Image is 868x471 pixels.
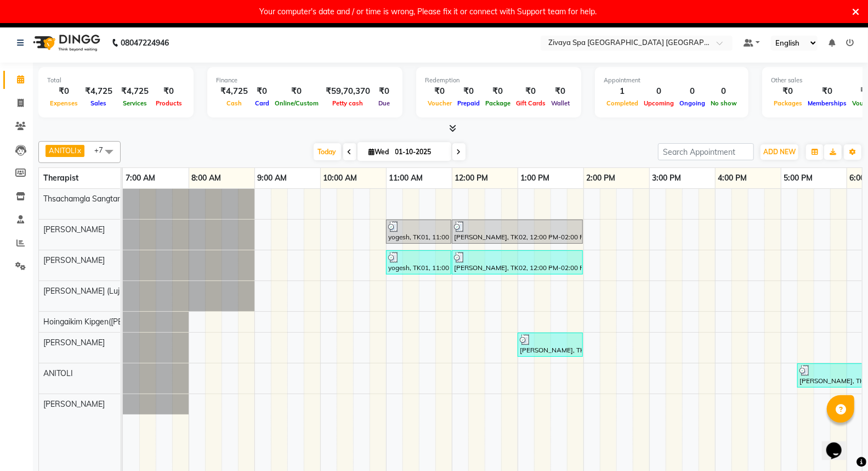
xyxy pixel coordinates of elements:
span: No show [708,99,740,107]
span: Package [483,99,513,107]
div: ₹0 [425,85,455,98]
b: 08047224946 [121,27,169,58]
span: Upcoming [641,99,677,107]
a: 7:00 AM [123,170,158,186]
div: 0 [708,85,740,98]
a: 1:00 PM [518,170,553,186]
div: 1 [604,85,641,98]
div: ₹4,725 [117,85,153,98]
span: Petty cash [330,99,366,107]
div: Finance [216,76,394,85]
div: ₹4,725 [81,85,117,98]
a: 8:00 AM [189,170,224,186]
div: Redemption [425,76,572,85]
a: 12:00 PM [452,170,491,186]
div: ₹0 [805,85,849,98]
div: 0 [677,85,708,98]
input: Search Appointment [658,143,754,160]
span: Voucher [425,99,455,107]
span: Services [120,99,150,107]
a: 4:00 PM [716,170,750,186]
a: x [76,146,81,155]
span: [PERSON_NAME] [43,255,105,265]
span: [PERSON_NAME] [43,338,105,347]
span: [PERSON_NAME] [43,225,105,234]
span: Therapist [43,173,78,183]
input: 2025-10-01 [392,144,447,160]
div: [PERSON_NAME], TK02, 12:00 PM-02:00 PM, The Healing Touch - 120 Mins [453,221,582,242]
div: ₹0 [483,85,513,98]
span: Wallet [548,99,572,107]
span: Sales [88,99,110,107]
div: ₹4,725 [216,85,252,98]
div: ₹0 [771,85,805,98]
div: yogesh, TK01, 11:00 AM-12:00 PM, Fusion Therapy - 60 Mins [387,252,450,273]
div: Appointment [604,76,740,85]
a: 9:00 AM [255,170,290,186]
a: 5:00 PM [781,170,816,186]
span: Packages [771,99,805,107]
img: logo [28,27,103,58]
span: Ongoing [677,99,708,107]
div: ₹0 [153,85,185,98]
span: Completed [604,99,641,107]
span: Products [153,99,185,107]
div: ₹0 [513,85,548,98]
span: Online/Custom [272,99,321,107]
a: 10:00 AM [321,170,360,186]
span: Due [376,99,393,107]
span: Wed [366,148,392,156]
a: 3:00 PM [650,170,684,186]
span: Memberships [805,99,849,107]
iframe: chat widget [822,427,857,460]
span: Cash [224,99,245,107]
div: [PERSON_NAME], TK03, 01:00 PM-02:00 PM, Swedish De-Stress - 60 Mins [519,334,582,355]
div: [PERSON_NAME], TK04, 05:15 PM-06:15 PM, Swedish De-Stress - 60 Mins [798,365,861,386]
span: Gift Cards [513,99,548,107]
span: Hoingaikim Kipgen([PERSON_NAME]) [43,317,174,327]
span: Card [252,99,272,107]
span: ANITOLI [49,146,76,155]
div: ₹0 [252,85,272,98]
div: 0 [641,85,677,98]
span: +7 [94,145,111,154]
div: Total [47,76,185,85]
span: ADD NEW [763,148,796,156]
div: yogesh, TK01, 11:00 AM-12:00 PM, Fusion Therapy - 60 Mins [387,221,450,242]
span: Thsachamgla Sangtam (Achum) [43,194,155,204]
div: Your computer's date and / or time is wrong, Please fix it or connect with Support team for help. [260,4,597,19]
div: [PERSON_NAME], TK02, 12:00 PM-02:00 PM, The Healing Touch - 120 Mins [453,252,582,273]
button: ADD NEW [761,144,798,160]
span: [PERSON_NAME] [43,399,105,409]
div: ₹0 [272,85,321,98]
span: Prepaid [455,99,483,107]
span: Today [314,143,341,160]
div: ₹59,70,370 [321,85,375,98]
div: ₹0 [455,85,483,98]
span: [PERSON_NAME] (Lujik) [43,286,127,296]
div: ₹0 [375,85,394,98]
a: 2:00 PM [584,170,619,186]
a: 11:00 AM [387,170,426,186]
div: ₹0 [548,85,572,98]
span: Expenses [47,99,81,107]
div: ₹0 [47,85,81,98]
span: ANITOLI [43,368,73,378]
